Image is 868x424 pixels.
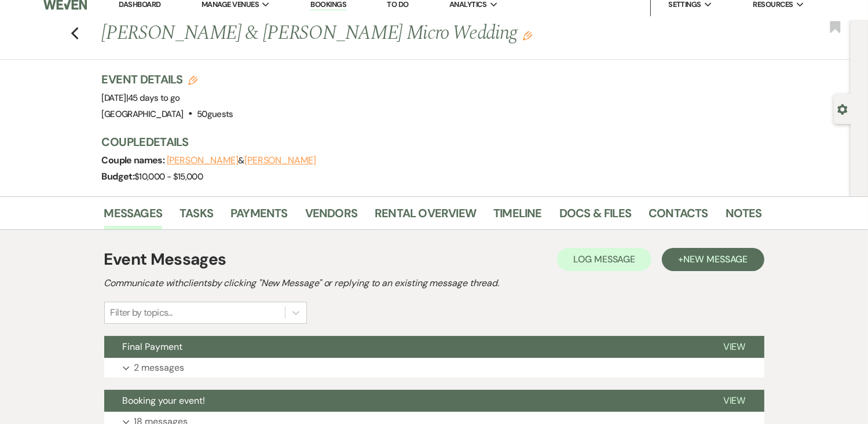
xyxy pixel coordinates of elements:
[662,248,764,271] button: +New Message
[493,204,542,229] a: Timeline
[102,134,750,150] h3: Couple Details
[123,394,206,407] span: Booking your event!
[837,103,848,114] button: Open lead details
[102,71,233,87] h3: Event Details
[111,306,173,320] div: Filter by topics...
[523,30,532,41] button: Edit
[123,341,183,353] span: Final Payment
[573,253,635,265] span: Log Message
[683,253,748,265] span: New Message
[244,156,316,165] button: [PERSON_NAME]
[102,92,180,104] span: [DATE]
[102,20,621,47] h1: [PERSON_NAME] & [PERSON_NAME] Micro Wedding
[305,204,357,229] a: Vendors
[104,204,163,229] a: Messages
[134,360,185,375] p: 2 messages
[102,154,167,166] span: Couple names:
[180,204,213,229] a: Tasks
[230,204,288,229] a: Payments
[723,341,746,353] span: View
[197,108,233,120] span: 50 guests
[705,336,764,358] button: View
[104,390,705,412] button: Booking your event!
[102,170,135,182] span: Budget:
[649,204,708,229] a: Contacts
[559,204,631,229] a: Docs & Files
[126,92,180,104] span: |
[557,248,651,271] button: Log Message
[723,394,746,407] span: View
[167,156,239,165] button: [PERSON_NAME]
[128,92,180,104] span: 45 days to go
[102,108,184,120] span: [GEOGRAPHIC_DATA]
[104,276,764,290] h2: Communicate with clients by clicking "New Message" or replying to an existing message thread.
[375,204,476,229] a: Rental Overview
[134,171,203,182] span: $10,000 - $15,000
[726,204,762,229] a: Notes
[167,155,316,166] span: &
[705,390,764,412] button: View
[104,247,226,272] h1: Event Messages
[104,336,705,358] button: Final Payment
[104,358,764,378] button: 2 messages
